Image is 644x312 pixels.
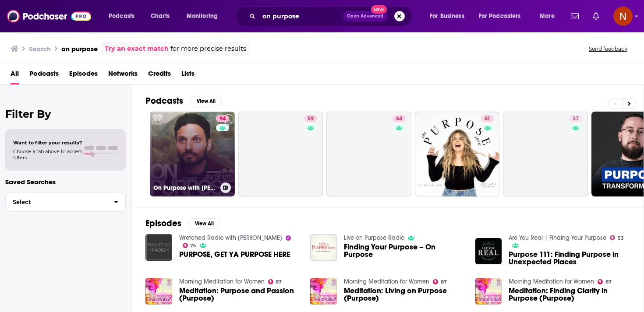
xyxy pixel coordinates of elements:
a: Purpose 111: Finding Purpose in Unexpected Places [509,251,630,266]
h3: on purpose [61,45,98,53]
button: open menu [103,9,146,23]
a: 87 [268,279,282,284]
h3: Search [29,45,51,53]
span: PURPOSE, GET YA PURPOSE HERE [179,251,290,258]
a: Morning Meditation for Women [509,278,594,285]
a: Live on Purpose Radio [344,234,404,242]
a: Morning Meditation for Women [344,278,429,285]
span: 74 [190,244,196,248]
span: 87 [441,280,447,284]
h2: Episodes [145,218,181,229]
span: For Podcasters [479,10,521,22]
span: for more precise results [170,44,246,54]
a: 61 [481,115,494,122]
a: 87 [598,279,612,284]
a: PodcastsView All [145,95,222,106]
img: User Profile [613,7,633,26]
span: New [371,5,387,14]
a: Credits [148,67,171,84]
a: EpisodesView All [145,218,220,229]
a: Episodes [69,67,98,84]
a: Morning Meditation for Women [179,278,265,285]
a: All [11,67,19,84]
span: 64 [396,115,402,123]
a: 94On Purpose with [PERSON_NAME] [150,112,235,196]
a: 64 [393,115,406,122]
a: Wretched Radio with Todd Friel [179,234,282,242]
button: Send feedback [586,45,630,53]
img: Podchaser - Follow, Share and Rate Podcasts [7,8,91,25]
a: Are You Real | Finding Your Purpose [509,234,606,242]
h2: Filter By [5,108,126,120]
button: Show profile menu [613,7,633,26]
span: 94 [219,115,226,123]
img: Purpose 111: Finding Purpose in Unexpected Places [475,238,502,265]
a: 37 [569,115,582,122]
a: 59 [304,115,317,122]
span: Podcasts [109,10,134,22]
a: Meditation: Living on Purpose (Purpose) [344,287,465,302]
a: 87 [433,279,447,284]
span: 59 [308,115,314,123]
div: Search podcasts, credits, & more... [243,6,421,26]
button: Open AdvancedNew [343,11,387,21]
span: More [540,10,555,22]
span: Open Advanced [347,14,383,18]
input: Search podcasts, credits, & more... [259,9,343,23]
button: open menu [424,9,475,23]
span: Monitoring [187,10,218,22]
p: Saved Searches [5,178,126,186]
a: Networks [108,67,138,84]
a: 37 [503,112,588,196]
a: 74 [183,243,197,248]
span: Charts [151,10,170,22]
a: Meditation: Purpose and Passion (Purpose) [179,287,300,302]
a: 59 [238,112,323,196]
h2: Podcasts [145,95,183,106]
span: 87 [276,280,282,284]
span: Logged in as AdelNBM [613,7,633,26]
span: Select [6,199,107,205]
span: Want to filter your results? [13,140,82,146]
a: 61 [415,112,500,196]
a: 53 [610,235,624,240]
a: Show notifications dropdown [567,9,582,24]
button: View All [188,218,220,229]
img: Meditation: Purpose and Passion (Purpose) [145,278,172,305]
button: open menu [534,9,566,23]
img: Finding Your Purpose – On Purpose [310,234,337,261]
a: 94 [216,115,229,122]
button: open menu [473,9,534,23]
span: Choose a tab above to access filters. [13,148,82,161]
span: For Business [430,10,464,22]
a: PURPOSE, GET YA PURPOSE HERE [145,234,172,261]
span: 37 [573,115,579,123]
button: open menu [180,9,229,23]
a: Podcasts [29,67,59,84]
a: Finding Your Purpose – On Purpose [344,243,465,258]
a: Meditation: Finding Clarity in Purpose (Purpose) [509,287,630,302]
span: Lists [181,67,195,84]
button: View All [190,96,222,106]
a: Charts [145,9,175,23]
img: Meditation: Living on Purpose (Purpose) [310,278,337,305]
img: Meditation: Finding Clarity in Purpose (Purpose) [475,278,502,305]
a: 64 [326,112,411,196]
h3: On Purpose with [PERSON_NAME] [153,184,217,192]
span: 87 [605,280,612,284]
a: Show notifications dropdown [589,9,603,24]
a: Try an exact match [105,44,169,54]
